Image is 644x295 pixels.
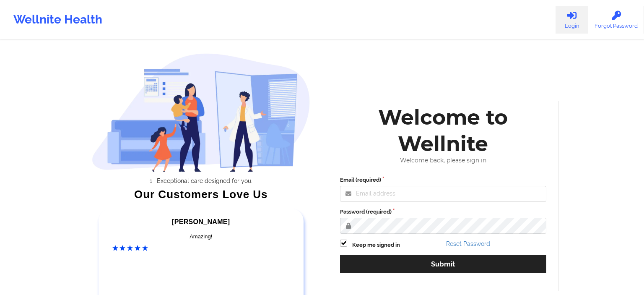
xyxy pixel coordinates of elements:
[334,157,552,164] div: Welcome back, please sign in
[92,190,311,198] div: Our Customers Love Us
[446,240,490,247] a: Reset Password
[340,186,546,202] input: Email address
[172,218,230,225] span: [PERSON_NAME]
[340,176,546,184] label: Email (required)
[588,6,644,34] a: Forgot Password
[334,104,552,157] div: Welcome to Wellnite
[99,178,310,184] li: Exceptional care designed for you.
[112,232,290,241] div: Amazing!
[340,208,546,216] label: Password (required)
[556,6,588,34] a: Login
[352,241,400,249] label: Keep me signed in
[92,53,311,172] img: wellnite-auth-hero_200.c722682e.png
[340,255,546,273] button: Submit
